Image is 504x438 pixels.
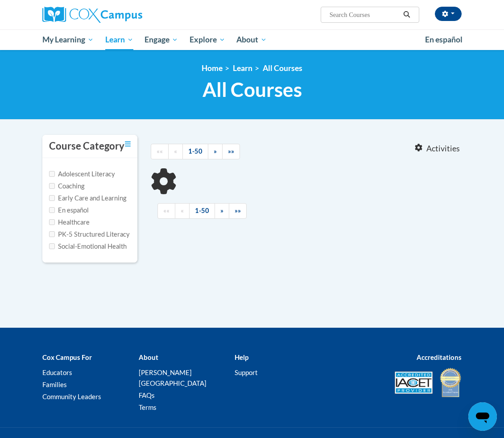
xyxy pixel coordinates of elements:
[49,139,124,153] h3: Course Category
[181,207,184,214] span: «
[189,203,215,219] a: 1-50
[139,368,207,387] a: [PERSON_NAME][GEOGRAPHIC_DATA]
[202,78,302,101] span: All Courses
[139,391,155,399] a: FAQs
[157,147,163,155] span: ««
[49,183,55,189] input: Checkbox for Options
[228,147,234,155] span: »»
[49,171,55,177] input: Checkbox for Options
[220,207,223,214] span: »
[139,403,157,411] a: Terms
[222,144,240,159] a: End
[426,144,460,154] span: Activities
[435,7,462,21] button: Account Settings
[42,7,173,23] a: Cox Campus
[425,35,463,44] span: En español
[174,147,177,155] span: «
[184,29,231,50] a: Explore
[139,353,158,361] b: About
[236,34,267,45] span: About
[235,353,248,361] b: Help
[36,29,468,50] div: Main menu
[439,367,462,398] img: IDA® Accredited
[49,193,126,203] label: Early Care and Learning
[214,147,217,155] span: »
[49,169,115,179] label: Adolescent Literacy
[468,402,497,431] iframe: Button to launch messaging window
[215,203,229,219] a: Next
[208,144,223,159] a: Next
[49,217,90,227] label: Healthcare
[151,144,169,159] a: Begining
[190,34,225,45] span: Explore
[139,29,184,50] a: Engage
[42,34,94,45] span: My Learning
[49,229,130,239] label: PK-5 Structured Literacy
[202,63,223,73] a: Home
[163,207,169,214] span: ««
[168,144,183,159] a: Previous
[175,203,190,219] a: Previous
[49,231,55,237] input: Checkbox for Options
[49,205,89,215] label: En español
[145,34,178,45] span: Engage
[417,353,462,361] b: Accreditations
[263,63,302,73] a: All Courses
[42,353,92,361] b: Cox Campus For
[42,380,67,388] a: Families
[125,139,131,149] a: Toggle collapse
[49,242,127,251] label: Social-Emotional Health
[49,181,84,191] label: Coaching
[157,203,175,219] a: Begining
[37,29,99,50] a: My Learning
[105,34,133,45] span: Learn
[395,371,433,394] img: Accredited IACET® Provider
[229,203,247,219] a: End
[329,9,400,20] input: Search Courses
[419,30,468,49] a: En español
[182,144,208,159] a: 1-50
[99,29,139,50] a: Learn
[49,207,55,213] input: Checkbox for Options
[49,195,55,201] input: Checkbox for Options
[233,63,252,73] a: Learn
[49,219,55,225] input: Checkbox for Options
[42,392,101,400] a: Community Leaders
[231,29,273,50] a: About
[400,9,413,20] button: Search
[42,7,142,23] img: Cox Campus
[49,243,55,249] input: Checkbox for Options
[235,207,241,214] span: »»
[42,368,72,376] a: Educators
[235,368,258,376] a: Support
